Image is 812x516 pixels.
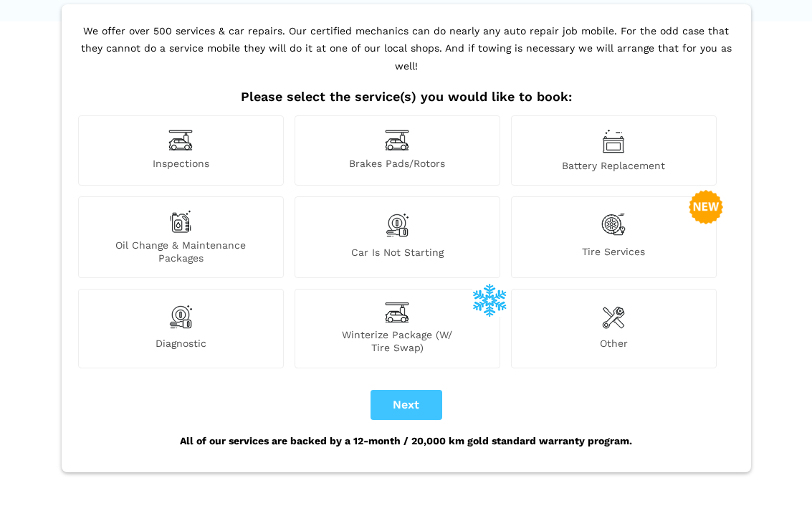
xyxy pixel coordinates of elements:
img: new-badge-2-48.png [689,190,723,224]
p: We offer over 500 services & car repairs. Our certified mechanics can do nearly any auto repair j... [75,22,738,90]
div: All of our services are backed by a 12-month / 20,000 km gold standard warranty program. [75,420,738,462]
button: Next [371,390,442,420]
h2: Please select the service(s) you would like to book: [75,89,738,105]
span: Car is not starting [295,246,500,264]
span: Inspections [79,157,283,172]
span: Brakes Pads/Rotors [295,157,500,172]
span: Oil Change & Maintenance Packages [79,239,283,264]
span: Other [512,337,716,354]
img: winterize-icon_1.png [472,282,507,317]
span: Diagnostic [79,337,283,354]
span: Winterize Package (W/ Tire Swap) [295,328,500,354]
span: Battery Replacement [512,159,716,172]
span: Tire Services [512,245,716,264]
